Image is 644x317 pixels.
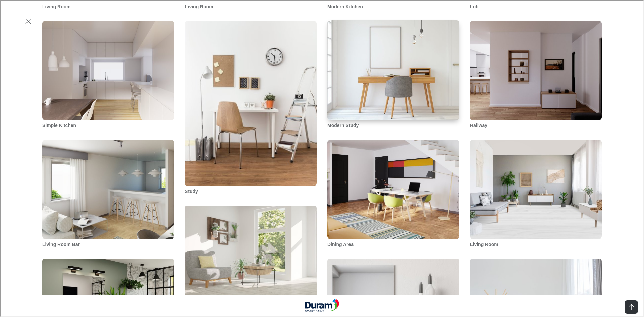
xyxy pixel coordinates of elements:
[469,240,601,247] h3: Living Room
[42,139,173,247] li: Living Room Bar
[327,139,460,239] img: Dining Area
[469,20,601,128] li: Hallway
[21,15,34,27] button: Exit visualizer
[327,121,459,128] h3: Modern Study
[184,20,316,195] li: Study
[327,240,459,247] h3: Dining Area
[184,187,316,194] h3: Study
[624,300,637,313] button: Back to top
[327,20,460,120] img: Modern Study
[42,139,175,239] img: Living Room Bar
[327,20,459,128] li: Modern Study
[42,20,173,128] li: Simple Kitchen
[184,20,317,187] img: Study
[42,121,173,128] h3: Simple Kitchen
[469,121,601,128] h3: Hallway
[469,3,601,10] h3: Loft
[469,20,602,120] img: Hallway
[184,205,317,305] img: Minimalist Living Room
[469,139,602,239] img: Living Room
[42,3,173,10] h3: Living Room
[327,139,459,247] li: Dining Area
[327,3,459,10] h3: Modern Kitchen
[184,205,316,313] li: Minimalist Living Room
[42,20,175,120] img: Simple Kitchen
[469,139,601,247] li: Living Room
[294,298,348,312] a: Visit Duram homepage
[42,240,173,247] h3: Living Room Bar
[184,3,316,10] h3: Living Room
